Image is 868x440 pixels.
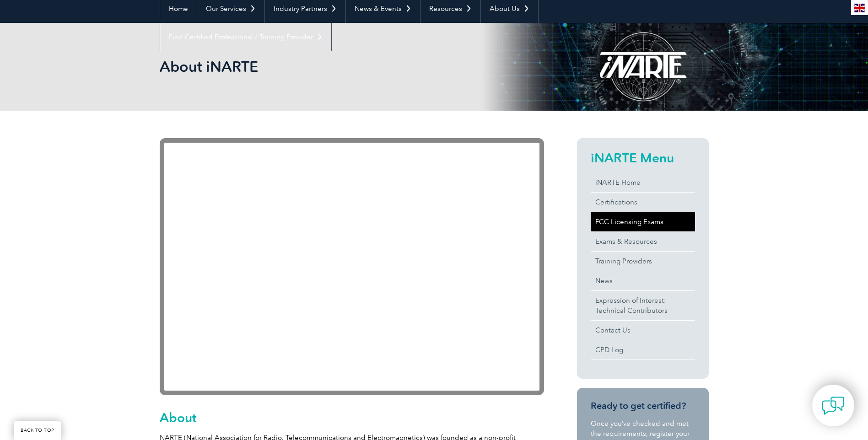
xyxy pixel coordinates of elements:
a: Exams & Resources [591,232,695,251]
h2: iNARTE Menu [591,150,695,165]
a: Certifications [591,193,695,212]
h2: About [160,410,544,425]
a: Find Certified Professional / Training Provider [160,23,331,51]
img: en [854,4,865,12]
a: BACK TO TOP [14,421,61,440]
a: News [591,271,695,290]
a: Expression of Interest:Technical Contributors [591,291,695,320]
a: FCC Licensing Exams [591,212,695,231]
h3: Ready to get certified? [591,400,695,412]
h2: About iNARTE [160,59,544,74]
img: contact-chat.png [822,394,845,417]
a: Contact Us [591,321,695,340]
a: Training Providers [591,252,695,271]
a: iNARTE Home [591,173,695,192]
a: CPD Log [591,340,695,360]
iframe: YouTube video player [160,138,544,395]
